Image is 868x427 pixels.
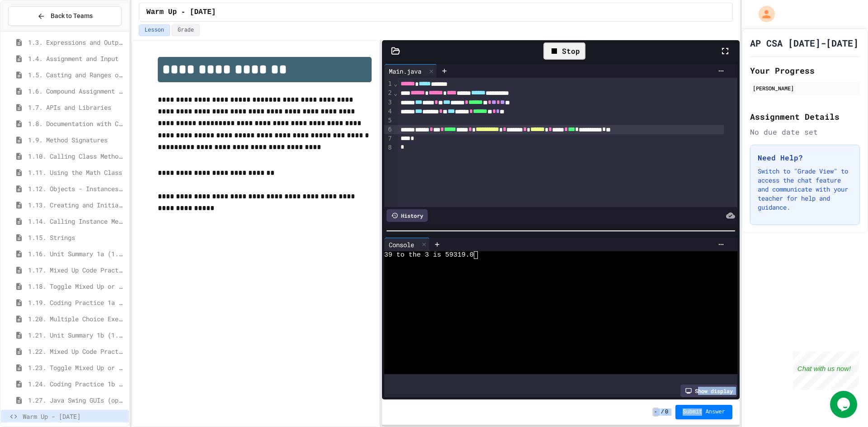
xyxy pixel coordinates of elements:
[750,37,859,49] h1: AP CSA [DATE]-[DATE]
[661,408,664,416] span: /
[750,127,860,137] div: No due date set
[139,24,170,36] button: Lesson
[28,70,125,80] span: 1.5. Casting and Ranges of Values
[384,143,393,152] div: 8
[28,86,125,96] span: 1.6. Compound Assignment Operators
[393,80,398,87] span: Fold line
[28,298,125,307] span: 1.19. Coding Practice 1a (1.1-1.6)
[675,405,732,419] button: Submit Answer
[28,103,125,112] span: 1.7. APIs and Libraries
[172,24,200,36] button: Grade
[384,125,393,134] div: 6
[384,116,393,125] div: 5
[384,107,393,116] div: 4
[28,314,125,324] span: 1.20. Multiple Choice Exercises for Unit 1a (1.1-1.6)
[28,363,125,372] span: 1.23. Toggle Mixed Up or Write Code Practice 1b (1.7-1.15)
[28,395,125,405] span: 1.27. Java Swing GUIs (optional)
[28,330,125,340] span: 1.21. Unit Summary 1b (1.7-1.15)
[28,200,125,210] span: 1.13. Creating and Initializing Objects: Constructors
[28,184,125,193] span: 1.12. Objects - Instances of Classes
[387,209,428,222] div: History
[28,119,125,128] span: 1.8. Documentation with Comments and Preconditions
[384,89,393,98] div: 2
[51,11,93,21] span: Back to Teams
[384,66,426,76] div: Main.java
[793,352,859,390] iframe: chat widget
[384,80,393,89] div: 1
[384,238,430,251] div: Console
[8,6,122,26] button: Back to Teams
[384,134,393,143] div: 7
[393,89,398,97] span: Fold line
[758,152,852,163] h3: Need Help?
[665,408,668,416] span: 0
[683,408,725,416] span: Submit Answer
[28,347,125,356] span: 1.22. Mixed Up Code Practice 1b (1.7-1.15)
[753,84,857,92] div: [PERSON_NAME]
[28,216,125,226] span: 1.14. Calling Instance Methods
[652,408,659,417] span: -
[758,167,852,212] p: Switch to "Grade View" to access the chat feature and communicate with your teacher for help and ...
[23,412,125,421] span: Warm Up - [DATE]
[384,64,437,78] div: Main.java
[543,42,585,60] div: Stop
[830,391,859,418] iframe: chat widget
[28,38,125,47] span: 1.3. Expressions and Output [New]
[680,385,737,397] div: Show display
[750,110,860,123] h2: Assignment Details
[750,64,860,77] h2: Your Progress
[28,282,125,291] span: 1.18. Toggle Mixed Up or Write Code Practice 1.1-1.6
[749,4,777,24] div: My Account
[384,98,393,107] div: 3
[28,168,125,177] span: 1.11. Using the Math Class
[384,251,474,259] span: 39 to the 3 is 59319.0
[384,240,419,249] div: Console
[28,379,125,389] span: 1.24. Coding Practice 1b (1.7-1.15)
[28,135,125,145] span: 1.9. Method Signatures
[28,54,125,63] span: 1.4. Assignment and Input
[28,151,125,161] span: 1.10. Calling Class Methods
[28,265,125,275] span: 1.17. Mixed Up Code Practice 1.1-1.6
[28,233,125,242] span: 1.15. Strings
[146,7,216,18] span: Warm Up - [DATE]
[28,249,125,258] span: 1.16. Unit Summary 1a (1.1-1.6)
